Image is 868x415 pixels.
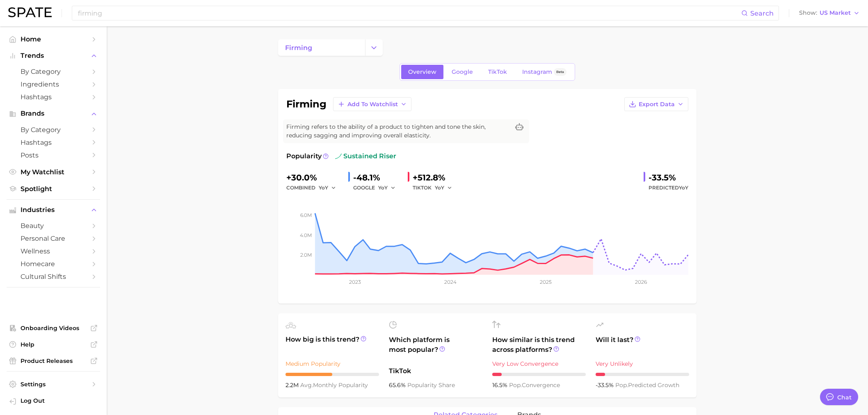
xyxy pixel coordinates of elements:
[7,394,100,408] a: Log out. Currently logged in with e-mail danielle.gonzalez@loreal.com.
[77,6,741,20] input: Search here for a brand, industry, or ingredient
[286,151,322,161] span: Popularity
[21,151,86,159] span: Posts
[21,93,86,101] span: Hashtags
[492,359,586,369] div: Very Low Convergence
[7,107,100,120] button: Brands
[378,183,396,193] button: YoY
[286,373,379,376] div: 5 / 10
[7,258,100,270] a: homecare
[635,279,647,285] tspan: 2026
[649,183,688,193] span: Predicted
[7,219,100,232] a: beauty
[349,279,361,285] tspan: 2023
[389,381,407,389] span: 65.6%
[285,44,312,52] span: firming
[286,183,342,193] div: combined
[488,68,507,75] span: TikTok
[509,381,560,389] span: convergence
[389,366,482,376] span: TikTok
[444,279,457,285] tspan: 2024
[624,97,688,111] button: Export Data
[21,397,94,404] span: Log Out
[413,183,458,193] div: TIKTOK
[7,338,100,351] a: Help
[408,68,436,75] span: Overview
[540,279,552,285] tspan: 2025
[509,381,522,389] abbr: popularity index
[481,65,514,79] a: TikTok
[335,151,396,161] span: sustained riser
[596,373,689,376] div: 1 / 10
[7,65,100,78] a: by Category
[21,324,86,332] span: Onboarding Videos
[21,68,86,75] span: by Category
[407,381,455,389] span: popularity share
[21,168,86,176] span: My Watchlist
[21,222,86,230] span: beauty
[286,99,327,109] h1: firming
[7,378,100,390] a: Settings
[492,335,586,355] span: How similar is this trend across platforms?
[649,171,688,184] div: -33.5%
[797,8,862,18] button: ShowUS Market
[21,52,86,59] span: Trends
[7,123,100,136] a: by Category
[522,68,552,75] span: Instagram
[596,359,689,369] div: Very Unlikely
[286,359,379,369] div: Medium Popularity
[21,35,86,43] span: Home
[7,166,100,178] a: My Watchlist
[452,68,473,75] span: Google
[7,204,100,216] button: Industries
[7,182,100,195] a: Spotlight
[7,50,100,62] button: Trends
[286,123,509,140] span: Firming refers to the ability of a product to tighten and tone the skin, reducing sagging and imp...
[21,273,86,280] span: cultural shifts
[7,245,100,258] a: wellness
[7,33,100,46] a: Home
[21,260,86,268] span: homecare
[515,65,573,79] a: InstagramBeta
[596,335,689,355] span: Will it last?
[7,322,100,334] a: Onboarding Videos
[335,153,342,160] img: sustained riser
[353,183,401,193] div: GOOGLE
[8,7,52,17] img: SPATE
[401,65,443,79] a: Overview
[300,381,313,389] abbr: average
[365,39,383,56] button: Change Category
[21,235,86,242] span: personal care
[435,183,452,193] button: YoY
[820,11,851,15] span: US Market
[21,247,86,255] span: wellness
[492,373,586,376] div: 1 / 10
[21,381,86,388] span: Settings
[21,341,86,348] span: Help
[750,9,774,17] span: Search
[445,65,480,79] a: Google
[7,91,100,103] a: Hashtags
[333,97,411,111] button: Add to Watchlist
[615,381,679,389] span: predicted growth
[389,335,482,362] span: Which platform is most popular?
[7,136,100,149] a: Hashtags
[492,381,509,389] span: 16.5%
[319,183,336,193] button: YoY
[413,171,458,184] div: +512.8%
[615,381,628,389] abbr: popularity index
[556,68,564,75] span: Beta
[286,171,342,184] div: +30.0%
[596,381,615,389] span: -33.5%
[286,335,379,355] span: How big is this trend?
[21,357,86,365] span: Product Releases
[21,139,86,146] span: Hashtags
[639,101,675,108] span: Export Data
[435,184,444,191] span: YoY
[7,355,100,367] a: Product Releases
[278,39,365,56] a: firming
[300,381,368,389] span: monthly popularity
[21,80,86,88] span: Ingredients
[21,110,86,117] span: Brands
[286,381,300,389] span: 2.2m
[7,270,100,283] a: cultural shifts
